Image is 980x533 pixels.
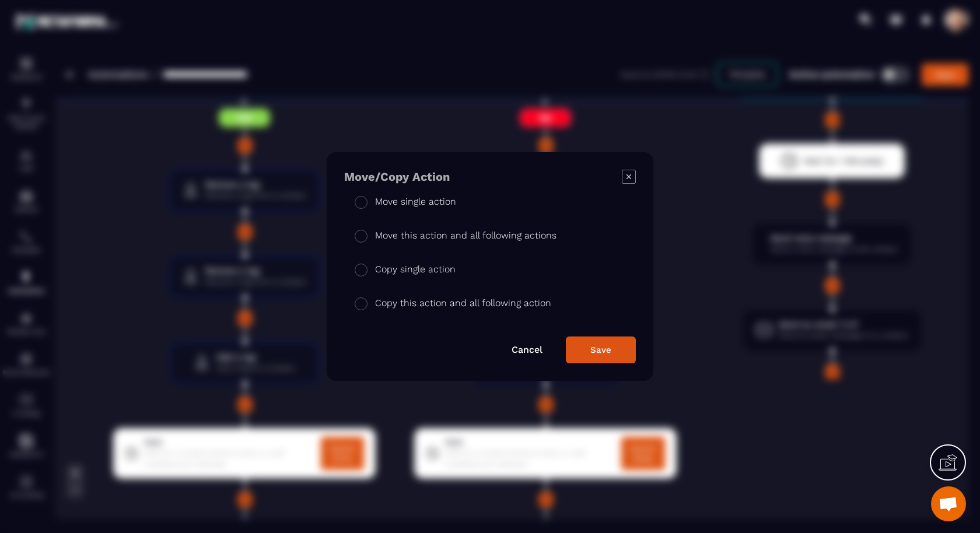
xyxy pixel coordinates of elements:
[375,229,556,243] p: Move this action and all following actions
[375,262,456,276] p: Copy single action
[375,195,456,209] p: Move single action
[512,344,542,355] a: Cancel
[344,170,450,184] p: Move/Copy Action
[566,336,636,363] button: Save
[375,296,551,310] p: Copy this action and all following action
[931,486,966,521] div: Ouvrir le chat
